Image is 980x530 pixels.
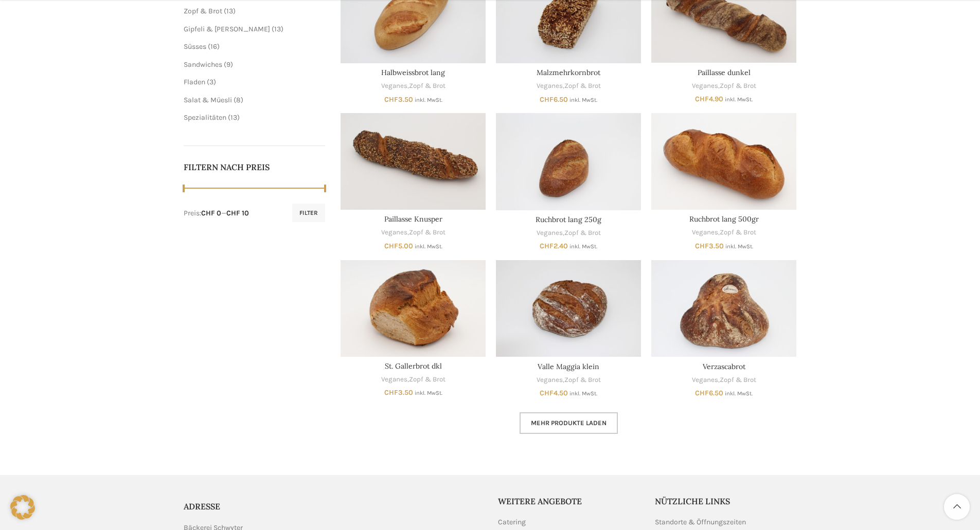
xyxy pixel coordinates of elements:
[384,242,413,250] bdi: 5.00
[540,95,554,104] span: CHF
[184,7,222,15] a: Zopf & Brot
[537,68,600,77] a: Malzmehrkornbrot
[540,389,568,397] bdi: 4.50
[385,361,442,371] a: St. Gallerbrot dkl
[944,494,970,520] a: Scroll to top button
[341,260,486,357] a: St. Gallerbrot dkl
[226,209,249,217] span: CHF 10
[569,243,597,250] small: inkl. MwSt.
[230,113,237,122] span: 13
[409,375,446,385] a: Zopf & Brot
[184,208,249,218] div: Preis: —
[540,242,568,250] bdi: 2.40
[537,81,563,91] a: Veganes
[725,96,753,103] small: inkl. MwSt.
[496,81,641,91] div: ,
[201,209,221,217] span: CHF 0
[498,496,640,507] h5: Weitere Angebote
[569,390,597,397] small: inkl. MwSt.
[498,517,527,527] a: Catering
[341,113,486,210] a: Paillasse Knusper
[695,242,709,250] span: CHF
[415,97,442,103] small: inkl. MwSt.
[569,97,597,103] small: inkl. MwSt.
[720,228,756,237] a: Zopf & Brot
[496,375,641,385] div: ,
[692,375,718,385] a: Veganes
[209,78,213,86] span: 3
[381,68,445,77] a: Halbweissbrot lang
[236,96,241,104] span: 8
[384,388,413,397] bdi: 3.50
[341,228,486,237] div: ,
[384,214,442,224] a: Paillasse Knusper
[695,95,723,103] bdi: 4.90
[409,228,446,237] a: Zopf & Brot
[698,68,751,77] a: Paillasse dunkel
[720,375,756,385] a: Zopf & Brot
[692,228,718,237] a: Veganes
[384,95,398,104] span: CHF
[415,390,442,396] small: inkl. MwSt.
[692,81,718,91] a: Veganes
[520,412,618,434] a: Mehr Produkte laden
[651,113,796,210] a: Ruchbrot lang 500gr
[184,78,205,86] a: Fladen
[496,260,641,357] a: Valle Maggia klein
[384,95,413,104] bdi: 3.50
[655,517,747,527] a: Standorte & Öffnungszeiten
[695,242,724,250] bdi: 3.50
[651,375,796,385] div: ,
[537,375,563,385] a: Veganes
[184,42,206,51] a: Süsses
[531,419,607,427] span: Mehr Produkte laden
[651,81,796,91] div: ,
[651,260,796,357] a: Verzascabrot
[496,228,641,238] div: ,
[226,7,233,15] span: 13
[384,388,398,397] span: CHF
[184,60,222,69] a: Sandwiches
[496,113,641,210] a: Ruchbrot lang 250g
[540,389,554,397] span: CHF
[184,25,270,33] a: Gipfeli & [PERSON_NAME]
[537,228,563,238] a: Veganes
[409,81,446,91] a: Zopf & Brot
[564,375,601,385] a: Zopf & Brot
[540,242,554,250] span: CHF
[536,215,601,224] a: Ruchbrot lang 250g
[725,243,753,250] small: inkl. MwSt.
[381,375,407,385] a: Veganes
[184,113,226,122] a: Spezialitäten
[695,389,723,397] bdi: 6.50
[184,96,232,104] a: Salat & Müesli
[564,228,601,238] a: Zopf & Brot
[381,228,407,237] a: Veganes
[538,362,599,371] a: Valle Maggia klein
[564,81,601,91] a: Zopf & Brot
[703,362,745,371] a: Verzascabrot
[341,81,486,91] div: ,
[689,214,759,224] a: Ruchbrot lang 500gr
[695,95,709,103] span: CHF
[381,81,407,91] a: Veganes
[292,204,325,222] button: Filter
[184,501,220,511] span: ADRESSE
[341,375,486,385] div: ,
[540,95,568,104] bdi: 6.50
[210,42,217,51] span: 16
[651,228,796,237] div: ,
[184,161,326,173] h5: Filtern nach Preis
[415,243,442,250] small: inkl. MwSt.
[725,390,753,397] small: inkl. MwSt.
[655,496,797,507] h5: Nützliche Links
[720,81,756,91] a: Zopf & Brot
[274,25,281,33] span: 13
